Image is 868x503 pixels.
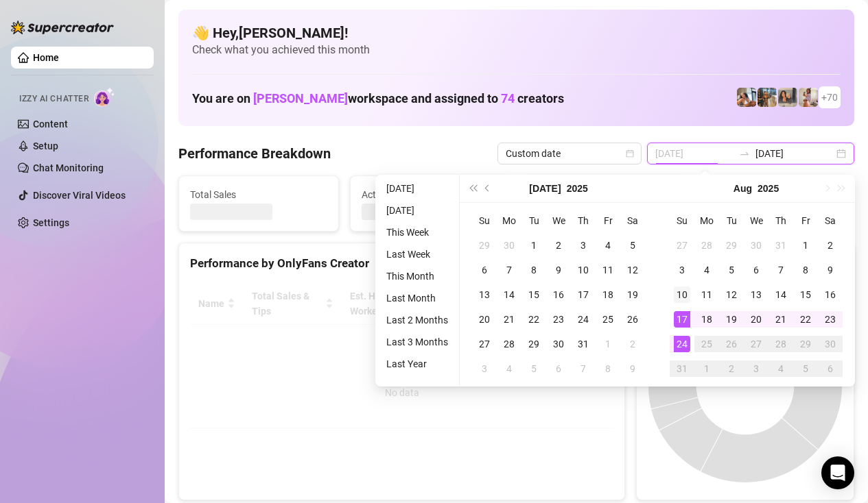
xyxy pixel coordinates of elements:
[546,208,571,233] th: We
[33,140,58,151] a: Setup
[694,233,719,258] td: 2025-07-28
[723,237,740,254] div: 29
[773,237,789,254] div: 31
[600,286,616,303] div: 18
[546,332,571,356] td: 2025-07-30
[773,336,789,352] div: 28
[739,148,750,159] span: to
[674,311,690,328] div: 17
[575,286,591,303] div: 17
[526,336,542,352] div: 29
[472,332,497,356] td: 2025-07-27
[655,146,734,161] input: Start date
[550,336,567,352] div: 30
[546,233,571,258] td: 2025-07-02
[744,332,769,356] td: 2025-08-27
[381,312,454,328] li: Last 2 Months
[624,360,641,377] div: 9
[33,52,59,63] a: Home
[822,286,838,303] div: 16
[497,233,521,258] td: 2025-06-30
[699,360,715,377] div: 1
[744,356,769,381] td: 2025-09-03
[192,23,841,42] h4: 👋 Hey, [PERSON_NAME] !
[670,282,694,307] td: 2025-08-10
[719,332,744,356] td: 2025-08-26
[501,237,517,254] div: 30
[521,307,546,332] td: 2025-07-22
[822,311,838,328] div: 23
[748,311,764,328] div: 20
[521,282,546,307] td: 2025-07-15
[476,336,493,352] div: 27
[571,208,596,233] th: Th
[596,356,620,381] td: 2025-08-08
[624,311,641,328] div: 26
[699,336,715,352] div: 25
[694,332,719,356] td: 2025-08-25
[33,217,69,228] a: Settings
[670,332,694,356] td: 2025-08-24
[670,307,694,332] td: 2025-08-17
[526,237,542,254] div: 1
[550,262,567,278] div: 9
[521,258,546,282] td: 2025-07-08
[773,262,789,278] div: 7
[769,282,793,307] td: 2025-08-14
[472,307,497,332] td: 2025-07-20
[381,334,454,350] li: Last 3 Months
[381,290,454,306] li: Last Month
[620,282,645,307] td: 2025-07-19
[571,282,596,307] td: 2025-07-17
[546,258,571,282] td: 2025-07-09
[381,268,454,284] li: This Month
[472,208,497,233] th: Su
[734,175,752,202] button: Choose a month
[571,233,596,258] td: 2025-07-03
[822,336,838,352] div: 30
[793,208,818,233] th: Fr
[600,336,616,352] div: 1
[192,42,841,58] span: Check what you achieved this month
[674,237,690,254] div: 27
[526,286,542,303] div: 15
[596,282,620,307] td: 2025-07-18
[755,146,834,161] input: End date
[723,311,740,328] div: 19
[744,307,769,332] td: 2025-08-20
[521,208,546,233] th: Tu
[818,356,843,381] td: 2025-09-06
[476,237,493,254] div: 29
[550,311,567,328] div: 23
[821,90,838,105] span: + 70
[737,88,756,107] img: ildgaf (@ildgaff)
[620,258,645,282] td: 2025-07-12
[600,237,616,254] div: 4
[769,233,793,258] td: 2025-07-31
[501,262,517,278] div: 7
[758,175,779,202] button: Choose a year
[793,258,818,282] td: 2025-08-08
[748,237,764,254] div: 30
[773,311,789,328] div: 21
[624,286,641,303] div: 19
[546,282,571,307] td: 2025-07-16
[778,88,797,107] img: Esmeralda (@esme_duhhh)
[818,332,843,356] td: 2025-08-30
[821,456,854,489] div: Open Intercom Messenger
[793,356,818,381] td: 2025-09-05
[818,282,843,307] td: 2025-08-16
[192,91,564,106] h1: You are on workspace and assigned to creators
[521,356,546,381] td: 2025-08-05
[476,311,493,328] div: 20
[571,356,596,381] td: 2025-08-07
[670,208,694,233] th: Su
[253,91,348,106] span: [PERSON_NAME]
[546,356,571,381] td: 2025-08-06
[723,286,740,303] div: 12
[670,233,694,258] td: 2025-07-27
[797,311,814,328] div: 22
[793,307,818,332] td: 2025-08-22
[723,336,740,352] div: 26
[769,258,793,282] td: 2025-08-07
